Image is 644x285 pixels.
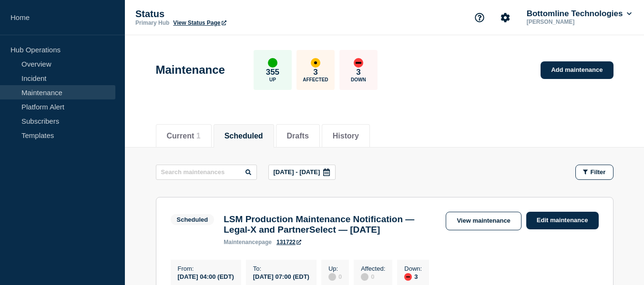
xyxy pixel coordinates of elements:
p: Affected [303,77,328,82]
button: Scheduled [225,132,263,140]
div: affected [311,58,320,68]
div: down [354,58,363,68]
div: down [404,273,412,281]
a: Add maintenance [541,61,613,79]
div: 0 [361,272,385,281]
p: page [224,239,272,246]
span: Filter [591,168,606,176]
input: Search maintenances [156,165,257,180]
span: maintenance [224,239,258,246]
a: View Status Page [173,20,226,26]
p: Down [351,77,366,82]
p: [DATE] - [DATE] [274,168,320,176]
button: Account settings [495,8,515,28]
h3: LSM Production Maintenance Notification — Legal-X and PartnerSelect — [DATE] [224,214,436,235]
div: [DATE] 04:00 (EDT) [178,272,234,280]
p: Down : [404,265,422,272]
div: Scheduled [177,216,208,223]
h1: Maintenance [156,63,225,77]
span: 1 [196,132,201,140]
div: 3 [404,272,422,281]
p: Affected : [361,265,385,272]
p: From : [178,265,234,272]
p: [PERSON_NAME] [525,19,624,25]
a: Edit maintenance [526,212,599,229]
button: Support [470,8,490,28]
p: Status [135,9,326,20]
p: 355 [266,68,279,77]
button: Bottomline Technologies [525,9,634,19]
div: 0 [328,272,342,281]
p: Primary Hub [135,20,169,26]
p: Up : [328,265,342,272]
div: disabled [361,273,368,281]
div: [DATE] 07:00 (EDT) [253,272,309,280]
p: Up [269,77,276,82]
div: up [268,58,277,68]
a: View maintenance [446,212,521,230]
button: Current 1 [167,132,201,140]
p: 3 [313,68,317,77]
a: 131722 [276,239,301,246]
p: 3 [356,68,360,77]
button: Drafts [287,132,309,140]
button: History [333,132,359,140]
div: disabled [328,273,336,281]
p: To : [253,265,309,272]
button: [DATE] - [DATE] [268,165,336,180]
button: Filter [575,165,613,180]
